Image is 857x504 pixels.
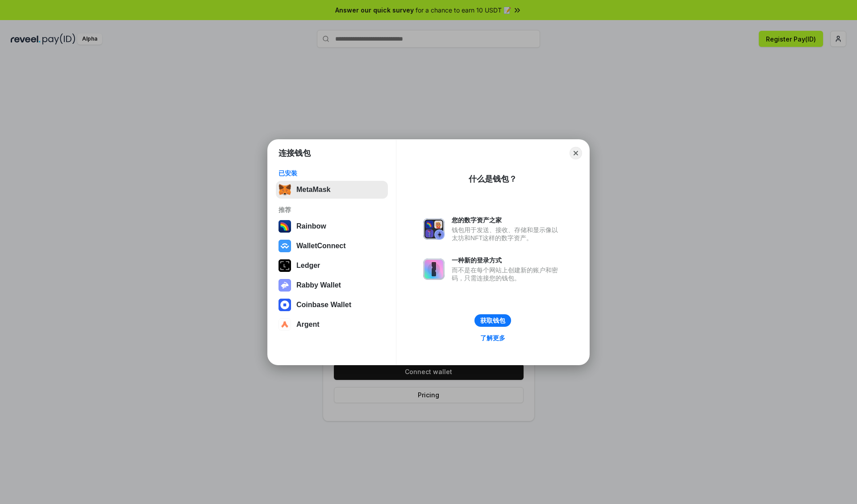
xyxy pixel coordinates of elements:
[276,237,388,255] button: WalletConnect
[452,266,562,282] div: 而不是在每个网站上创建新的账户和密码，只需连接您的钱包。
[276,217,388,235] button: Rainbow
[279,206,385,214] div: 推荐
[279,259,291,272] img: svg+xml,%3Csvg%20xmlns%3D%22http%3A%2F%2Fwww.w3.org%2F2000%2Fsvg%22%20width%3D%2228%22%20height%3...
[423,218,445,240] img: svg+xml,%3Csvg%20xmlns%3D%22http%3A%2F%2Fwww.w3.org%2F2000%2Fsvg%22%20fill%3D%22none%22%20viewBox...
[296,186,330,194] div: MetaMask
[279,240,291,252] img: svg+xml,%3Csvg%20width%3D%2228%22%20height%3D%2228%22%20viewBox%3D%220%200%2028%2028%22%20fill%3D...
[474,314,511,327] button: 获取钱包
[296,262,320,270] div: Ledger
[279,148,311,158] h1: 连接钱包
[475,332,511,344] a: 了解更多
[296,321,320,329] div: Argent
[296,301,351,309] div: Coinbase Wallet
[279,183,291,196] img: svg+xml,%3Csvg%20fill%3D%22none%22%20height%3D%2233%22%20viewBox%3D%220%200%2035%2033%22%20width%...
[279,220,291,233] img: svg+xml,%3Csvg%20width%3D%22120%22%20height%3D%22120%22%20viewBox%3D%220%200%20120%20120%22%20fil...
[296,281,341,289] div: Rabby Wallet
[279,299,291,311] img: svg+xml,%3Csvg%20width%3D%2228%22%20height%3D%2228%22%20viewBox%3D%220%200%2028%2028%22%20fill%3D...
[423,258,445,280] img: svg+xml,%3Csvg%20xmlns%3D%22http%3A%2F%2Fwww.w3.org%2F2000%2Fsvg%22%20fill%3D%22none%22%20viewBox...
[469,174,517,184] div: 什么是钱包？
[279,279,291,292] img: svg+xml,%3Csvg%20xmlns%3D%22http%3A%2F%2Fwww.w3.org%2F2000%2Fsvg%22%20fill%3D%22none%22%20viewBox...
[452,256,562,264] div: 一种新的登录方式
[279,318,291,331] img: svg+xml,%3Csvg%20width%3D%2228%22%20height%3D%2228%22%20viewBox%3D%220%200%2028%2028%22%20fill%3D...
[276,181,388,199] button: MetaMask
[480,334,505,342] div: 了解更多
[452,216,562,224] div: 您的数字资产之家
[296,242,346,250] div: WalletConnect
[480,317,505,325] div: 获取钱包
[452,226,562,242] div: 钱包用于发送、接收、存储和显示像以太坊和NFT这样的数字资产。
[276,316,388,333] button: Argent
[276,296,388,314] button: Coinbase Wallet
[279,169,385,177] div: 已安装
[276,257,388,275] button: Ledger
[276,276,388,294] button: Rabby Wallet
[296,222,326,230] div: Rainbow
[570,147,582,159] button: Close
